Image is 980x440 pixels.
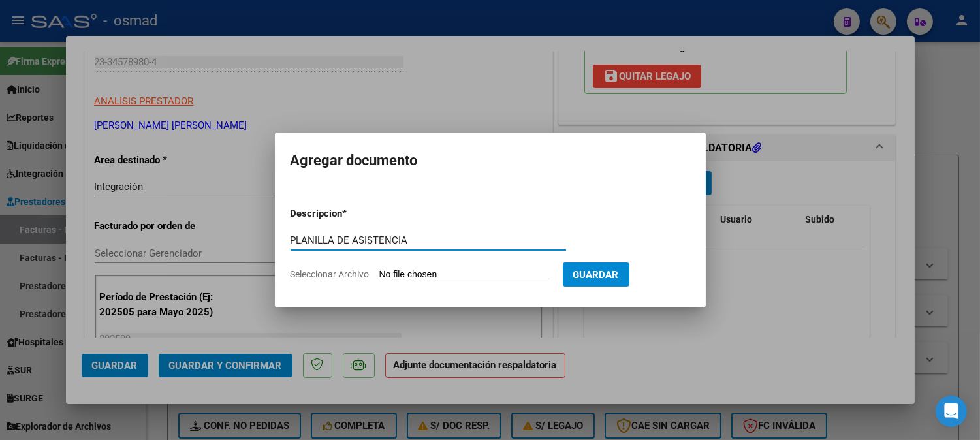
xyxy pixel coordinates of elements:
button: Guardar [563,262,629,287]
span: Guardar [573,269,619,281]
h2: Agregar documento [291,148,690,173]
span: Seleccionar Archivo [291,269,370,279]
p: Descripcion [291,206,411,221]
div: Open Intercom Messenger [936,396,967,427]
